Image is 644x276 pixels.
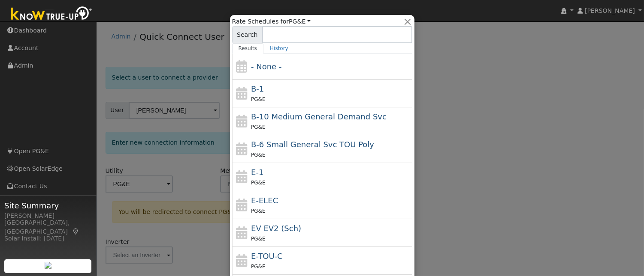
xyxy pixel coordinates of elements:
[251,208,265,214] span: PG&E
[4,218,92,236] div: [GEOGRAPHIC_DATA], [GEOGRAPHIC_DATA]
[6,5,97,24] img: Know True-Up
[251,252,283,261] span: E-TOU-C
[251,62,281,71] span: - None -
[251,112,387,121] span: B-10 Medium General Demand Service (Primary Voltage)
[232,26,263,43] span: Search
[251,168,263,177] span: E-1
[251,180,265,186] span: PG&E
[251,152,265,158] span: PG&E
[4,211,92,220] div: [PERSON_NAME]
[45,262,51,269] img: retrieve
[251,140,374,149] span: B-6 Small General Service TOU Poly Phase
[4,200,92,211] span: Site Summary
[251,264,265,270] span: PG&E
[251,236,265,242] span: PG&E
[232,17,311,26] span: Rate Schedules for
[251,96,265,102] span: PG&E
[251,196,278,205] span: E-ELEC
[251,224,301,233] span: Electric Vehicle EV2 (Sch)
[232,43,264,53] a: Results
[251,124,265,130] span: PG&E
[263,43,295,53] a: History
[72,228,80,235] a: Map
[4,234,92,243] div: Solar Install: [DATE]
[585,7,635,14] span: [PERSON_NAME]
[289,18,311,25] a: PG&E
[251,84,264,93] span: B-1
